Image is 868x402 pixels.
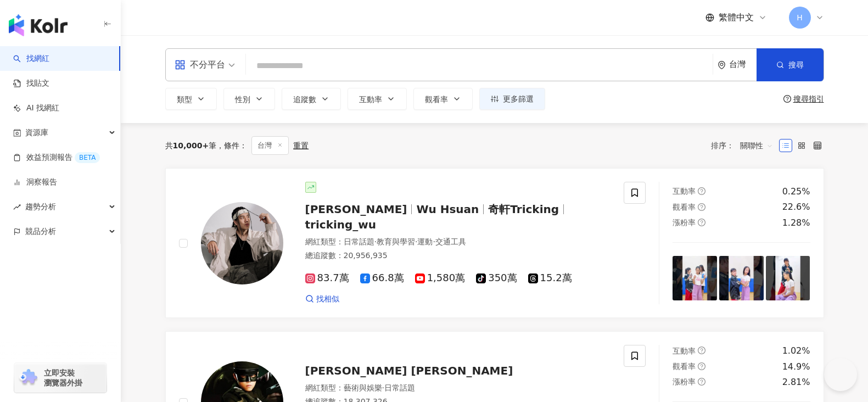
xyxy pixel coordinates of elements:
[673,203,696,211] span: 觀看率
[384,383,415,392] span: 日常話題
[282,88,341,110] button: 追蹤數
[415,272,466,284] span: 1,580萬
[413,88,473,110] button: 觀看率
[13,203,21,211] span: rise
[18,369,39,387] img: chrome extension
[698,219,705,226] span: question-circle
[824,358,857,391] iframe: Help Scout Beacon - Open
[177,95,192,104] span: 類型
[305,250,611,261] div: 總追蹤數 ： 20,956,935
[673,218,696,227] span: 漲粉率
[782,361,810,373] div: 14.9%
[793,94,824,103] div: 搜尋指引
[782,217,810,229] div: 1.28%
[305,383,611,394] div: 網紅類型 ：
[711,137,779,154] div: 排序：
[782,376,810,388] div: 2.81%
[374,237,377,246] span: ·
[783,95,791,103] span: question-circle
[488,203,559,216] span: 奇軒Tricking
[416,203,479,216] span: Wu Hsuan
[719,12,754,24] span: 繁體中文
[305,203,407,216] span: [PERSON_NAME]
[165,141,217,150] div: 共 筆
[305,218,377,231] span: tricking_wu
[698,347,705,354] span: question-circle
[673,347,696,355] span: 互動率
[698,362,705,370] span: question-circle
[766,256,810,300] img: post-image
[344,237,374,246] span: 日常話題
[165,168,824,318] a: KOL Avatar[PERSON_NAME]Wu Hsuan奇軒Trickingtricking_wu網紅類型：日常話題·教育與學習·運動·交通工具總追蹤數：20,956,93583.7萬66...
[13,177,57,188] a: 洞察報告
[673,377,696,386] span: 漲粉率
[305,272,349,284] span: 83.7萬
[13,53,49,64] a: search找網紅
[13,103,59,114] a: AI 找網紅
[698,203,705,211] span: question-circle
[13,78,49,89] a: 找貼文
[316,294,339,305] span: 找相似
[344,383,382,392] span: 藝術與娛樂
[348,88,407,110] button: 互動率
[782,345,810,357] div: 1.02%
[729,60,757,69] div: 台灣
[757,48,824,81] button: 搜尋
[305,237,611,248] div: 網紅類型 ：
[673,362,696,371] span: 觀看率
[782,201,810,213] div: 22.6%
[503,94,534,103] span: 更多篩選
[305,364,513,377] span: [PERSON_NAME] [PERSON_NAME]
[673,256,717,300] img: post-image
[740,137,773,154] span: 關聯性
[415,237,417,246] span: ·
[44,368,82,388] span: 立即安裝 瀏覽器外掛
[476,272,517,284] span: 350萬
[305,294,339,305] a: 找相似
[782,186,810,198] div: 0.25%
[377,237,415,246] span: 教育與學習
[14,363,107,393] a: chrome extension立即安裝 瀏覽器外掛
[13,152,100,163] a: 效益預測報告BETA
[435,237,466,246] span: 交通工具
[360,272,404,284] span: 66.8萬
[25,194,56,219] span: 趨勢分析
[175,56,225,74] div: 不分平台
[293,141,309,150] div: 重置
[293,95,316,104] span: 追蹤數
[788,60,804,69] span: 搜尋
[25,120,48,145] span: 資源庫
[417,237,433,246] span: 運動
[433,237,435,246] span: ·
[797,12,803,24] span: H
[216,141,247,150] span: 條件 ：
[201,202,283,284] img: KOL Avatar
[718,61,726,69] span: environment
[673,187,696,196] span: 互動率
[165,88,217,110] button: 類型
[479,88,545,110] button: 更多篩選
[528,272,572,284] span: 15.2萬
[235,95,250,104] span: 性別
[175,59,186,70] span: appstore
[359,95,382,104] span: 互動率
[425,95,448,104] span: 觀看率
[173,141,209,150] span: 10,000+
[25,219,56,244] span: 競品分析
[9,14,68,36] img: logo
[698,378,705,386] span: question-circle
[698,187,705,195] span: question-circle
[251,136,289,155] span: 台灣
[719,256,764,300] img: post-image
[223,88,275,110] button: 性別
[382,383,384,392] span: ·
